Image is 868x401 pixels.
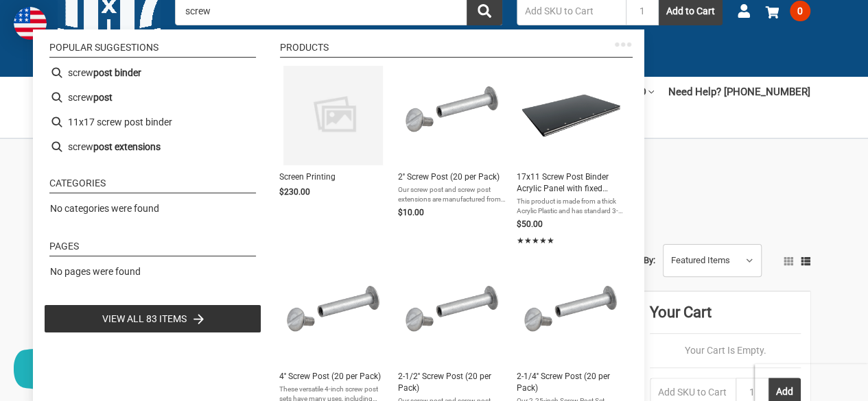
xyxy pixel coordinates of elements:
[50,203,159,214] span: No categories were found
[398,208,424,217] span: $10.00
[517,171,624,195] span: 17x11 Screw Post Binder Acrylic Panel with fixed posts Black
[14,347,199,391] button: Chat offline leave a message
[517,371,624,394] span: 2-1/4'' Screw Post (20 per Pack)
[650,301,801,334] div: Your Cart
[14,7,47,40] img: duty and tax information for United States
[398,371,506,394] span: 2-1/2'' Screw Post (20 per Pack)
[44,134,261,159] li: screw post extensions
[398,185,506,204] span: Our screw post and screw post extensions are manufactured from a resilient aluminum. The screw po...
[93,66,141,80] b: post binder
[398,171,506,183] span: 2'' Screw Post (20 per Pack)
[279,171,387,183] span: Screen Printing
[279,187,310,197] span: $230.00
[790,1,810,21] span: 0
[511,60,630,254] li: 17x11 Screw Post Binder Acrylic Panel with fixed posts Black
[668,77,810,107] a: Need Help? [PHONE_NUMBER]
[44,85,261,110] li: screw post
[50,266,141,277] span: No pages were found
[44,304,261,333] li: View all 83 items
[44,110,261,134] li: 11x17 screw post binder
[93,140,161,154] b: post extensions
[274,60,392,254] li: Screen Printing
[392,60,511,254] li: 2'' Screw Post (20 per Pack)
[280,42,633,58] li: Products
[402,265,502,365] img: 2-1/2'' Screw Post (20 per Pack)
[398,66,506,248] a: 2'' Screw Post (20 per Pack)2'' Screw Post (20 per Pack)Our screw post and screw post extensions ...
[44,60,261,85] li: screw post binder
[517,234,554,247] span: ★★★★★
[49,42,256,58] li: Popular suggestions
[279,66,387,248] a: Screen Printing$230.00
[102,311,187,326] span: View all 83 items
[755,364,868,401] iframe: Google Customer Reviews
[521,265,620,365] img: 2-1/4'' Screw Post (20 per Pack)
[49,178,256,193] li: Categories
[49,241,256,256] li: Pages
[283,265,383,365] img: 4'' Screw Post (20 per Pack)
[650,343,801,358] p: Your Cart Is Empty.
[517,197,624,216] span: This product is made from a thick Acrylic Plastic and has standard 3-hole punched ring spacing. T...
[279,371,387,382] span: 4'' Screw Post (20 per Pack)
[517,219,543,229] span: $50.00
[521,66,620,165] img: 17x11 Screw Post Binder Acrylic Panel with fixed posts Black
[402,66,502,165] img: 2'' Screw Post (20 per Pack)
[93,90,113,105] b: post
[517,66,624,248] a: 17x11 Screw Post Binder Acrylic Panel with fixed posts Black17x11 Screw Post Binder Acrylic Panel...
